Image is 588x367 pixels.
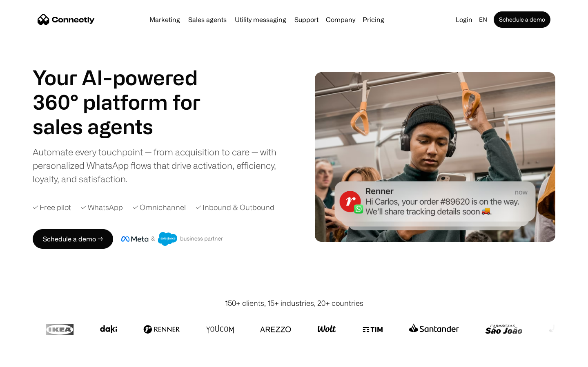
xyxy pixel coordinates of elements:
[225,298,363,309] div: 150+ clients, 15+ industries, 20+ countries
[359,16,388,23] a: Pricing
[133,202,186,213] div: ✓ Omnichannel
[33,65,220,114] h1: Your AI-powered 360° platform for
[232,16,290,23] a: Utility messaging
[494,11,550,28] a: Schedule a demo
[291,16,322,23] a: Support
[326,14,355,25] div: Company
[185,16,230,23] a: Sales agents
[33,145,290,186] div: Automate every touchpoint — from acquisition to care — with personalized WhatsApp flows that driv...
[196,202,274,213] div: ✓ Inbound & Outbound
[33,229,113,249] a: Schedule a demo →
[16,353,49,364] ul: Language list
[146,16,183,23] a: Marketing
[8,352,49,364] aside: Language selected: English
[33,114,220,139] h1: sales agents
[121,232,223,246] img: Meta and Salesforce business partner badge.
[33,202,71,213] div: ✓ Free pilot
[81,202,123,213] div: ✓ WhatsApp
[479,14,487,25] div: en
[452,14,476,25] a: Login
